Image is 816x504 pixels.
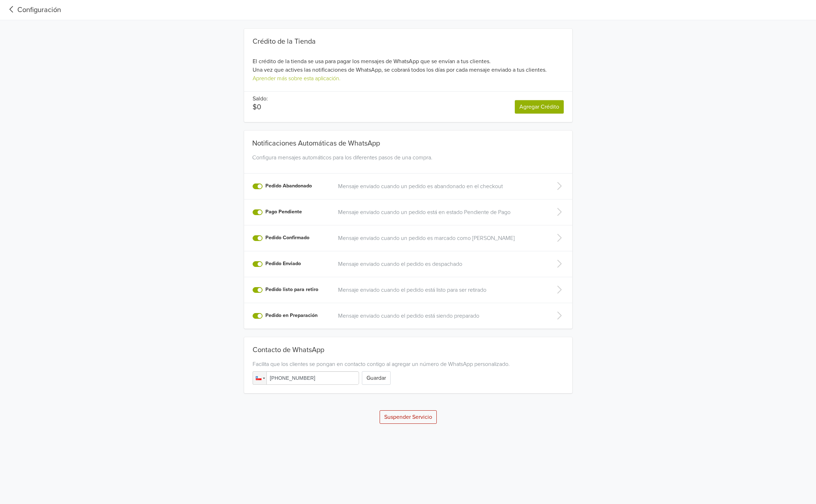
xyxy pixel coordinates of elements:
div: Configura mensajes automáticos para los diferentes pasos de una compra. [249,153,567,170]
label: Pedido listo para retiro [265,286,318,294]
a: Agregar Crédito [515,100,564,114]
label: Pedido en Preparación [265,312,318,319]
p: Saldo: [253,94,268,103]
div: El crédito de la tienda se usa para pagar los mensajes de WhatsApp que se envían a tus clientes. ... [244,37,572,83]
a: Mensaje enviado cuando un pedido es marcado como [PERSON_NAME] [338,234,542,242]
div: Contacto de WhatsApp [253,346,564,357]
p: $0 [253,103,268,111]
a: Aprender más sobre esta aplicación. [253,75,341,82]
a: Mensaje enviado cuando un pedido está en estado Pendiente de Pago [338,208,542,217]
div: Notificaciones Automáticas de WhatsApp [249,131,567,150]
a: Mensaje enviado cuando el pedido está siendo preparado [338,312,542,320]
div: Chile: + 56 [253,372,266,384]
a: Configuración [6,5,61,15]
div: Facilita que los clientes se pongan en contacto contigo al agregar un número de WhatsApp personal... [253,360,564,368]
div: Crédito de la Tienda [253,37,564,46]
button: Suspender Servicio [380,410,437,424]
label: Pago Pendiente [265,208,302,216]
label: Pedido Abandonado [265,182,312,190]
a: Mensaje enviado cuando el pedido está listo para ser retirado [338,286,542,294]
label: Pedido Enviado [265,260,301,268]
a: Mensaje enviado cuando el pedido es despachado [338,260,542,268]
a: Mensaje enviado cuando un pedido es abandonado en el checkout [338,182,542,191]
input: 1 (702) 123-4567 [253,371,359,385]
label: Pedido Confirmado [265,234,309,242]
button: Guardar [362,371,391,385]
